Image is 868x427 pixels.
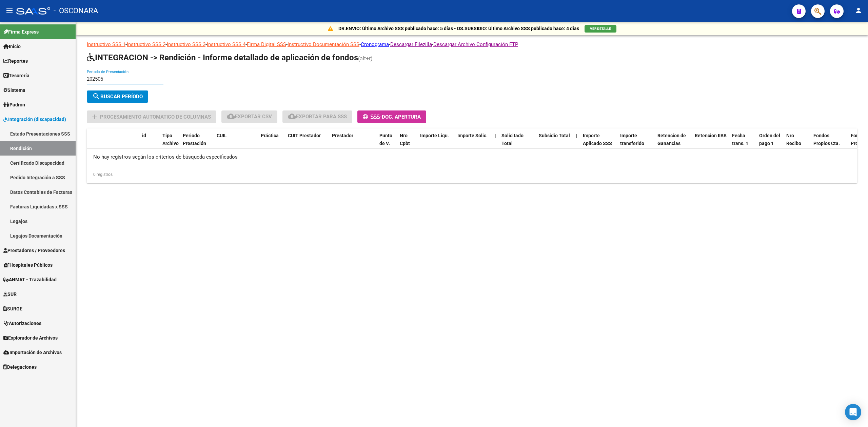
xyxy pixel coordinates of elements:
[167,41,205,47] a: Instructivo SSS 3
[390,41,432,47] a: Descargar Filezilla
[382,114,421,120] span: Doc. Apertura
[87,53,358,62] span: INTEGRACION -> Rendición - Informe detallado de aplicación de fondos
[332,133,353,138] span: Prestador
[495,133,496,138] span: |
[54,3,98,18] span: - OSCONARA
[183,133,206,146] span: Periodo Prestación
[3,101,25,108] span: Padrón
[585,25,616,33] button: VER DETALLE
[3,261,53,269] span: Hospitales Públicos
[379,133,392,146] span: Punto de V.
[784,128,811,158] datatable-header-cell: Nro Recibo
[695,133,727,138] span: Retencion IIBB
[160,128,180,158] datatable-header-cell: Tipo Archivo
[499,128,536,158] datatable-header-cell: Solicitado Total
[87,110,216,123] button: Procesamiento automatico de columnas
[282,110,352,123] button: Exportar para SSS
[400,133,410,146] span: Nro Cpbt
[247,41,286,47] a: Firma Digital SSS
[3,116,66,123] span: Integración (discapacidad)
[3,349,62,356] span: Importación de Archivos
[162,133,179,146] span: Tipo Archivo
[3,334,58,342] span: Explorador de Archivos
[433,41,518,47] a: Descargar Archivo Configuración FTP
[127,41,165,47] a: Instructivo SSS 2
[91,113,99,121] mat-icon: add
[92,94,143,100] span: Buscar Período
[142,133,146,138] span: id
[363,114,382,120] span: -
[139,128,160,158] datatable-header-cell: id
[3,43,21,50] span: Inicio
[87,166,857,183] div: 0 registros
[361,41,389,47] a: Cronograma
[288,133,321,138] span: CUIT Prestador
[457,133,488,138] span: Importe Solic.
[87,41,125,47] a: Instructivo SSS 1
[3,28,39,36] span: Firma Express
[3,72,29,79] span: Tesorería
[329,128,377,158] datatable-header-cell: Prestador
[759,133,780,146] span: Orden del pago 1
[285,128,329,158] datatable-header-cell: CUIT Prestador
[288,41,359,47] a: Instructivo Documentación SSS
[573,128,580,158] datatable-header-cell: |
[692,128,729,158] datatable-header-cell: Retencion IIBB
[377,128,397,158] datatable-header-cell: Punto de V.
[227,114,272,120] span: Exportar CSV
[338,25,579,32] p: DR.ENVIO: Último Archivo SSS publicado hace: 5 días - DS.SUBSIDIO: Último Archivo SSS publicado h...
[3,86,25,94] span: Sistema
[501,133,524,146] span: Solicitado Total
[87,90,148,103] button: Buscar Período
[180,128,214,158] datatable-header-cell: Periodo Prestación
[3,57,28,65] span: Reportes
[536,128,573,158] datatable-header-cell: Subsidio Total
[3,363,37,371] span: Delegaciones
[3,320,41,327] span: Autorizaciones
[417,128,455,158] datatable-header-cell: Importe Liqu.
[100,114,211,120] span: Procesamiento automatico de columnas
[397,128,417,158] datatable-header-cell: Nro Cpbt
[655,128,692,158] datatable-header-cell: Retencion de Ganancias
[227,112,235,120] mat-icon: cloud_download
[87,41,857,48] p: - - - - - - - -
[732,133,748,146] span: Fecha trans. 1
[288,112,296,120] mat-icon: cloud_download
[845,404,861,420] div: Open Intercom Messenger
[539,133,570,138] span: Subsidio Total
[217,133,227,138] span: CUIL
[813,133,840,154] span: Fondos Propios Cta. Disca.
[811,128,848,158] datatable-header-cell: Fondos Propios Cta. Disca.
[657,133,686,146] span: Retencion de Ganancias
[786,133,801,146] span: Nro Recibo
[214,128,258,158] datatable-header-cell: CUIL
[854,6,863,15] mat-icon: person
[492,128,499,158] datatable-header-cell: |
[5,6,14,15] mat-icon: menu
[258,128,285,158] datatable-header-cell: Práctica
[288,114,347,120] span: Exportar para SSS
[261,133,279,138] span: Práctica
[420,133,449,138] span: Importe Liqu.
[620,133,644,146] span: Importe transferido
[207,41,245,47] a: Instructivo SSS 4
[87,149,857,166] div: No hay registros según los criterios de búsqueda especificados
[3,247,65,254] span: Prestadores / Proveedores
[3,290,17,298] span: SUR
[590,27,611,30] span: VER DETALLE
[729,128,756,158] datatable-header-cell: Fecha trans. 1
[3,305,22,312] span: SURGE
[221,110,277,123] button: Exportar CSV
[358,55,373,62] span: (alt+r)
[455,128,492,158] datatable-header-cell: Importe Solic.
[583,133,612,146] span: Importe Aplicado SSS
[756,128,784,158] datatable-header-cell: Orden del pago 1
[617,128,655,158] datatable-header-cell: Importe transferido
[3,276,57,283] span: ANMAT - Trazabilidad
[580,128,617,158] datatable-header-cell: Importe Aplicado SSS
[357,110,426,123] button: -Doc. Apertura
[92,92,100,100] mat-icon: search
[576,133,577,138] span: |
